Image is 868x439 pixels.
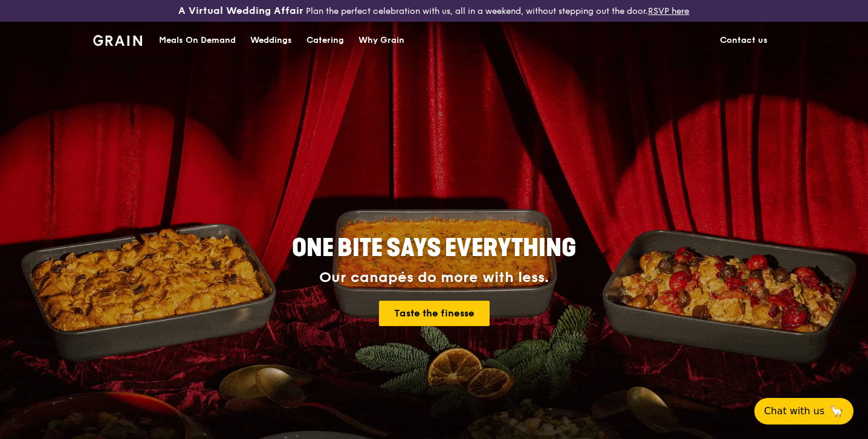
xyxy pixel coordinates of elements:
[159,22,236,59] div: Meals On Demand
[299,22,351,59] a: Catering
[144,5,723,17] div: Plan the perfect celebration with us, all in a weekend, without stepping out the door.
[216,269,652,286] div: Our canapés do more with less.
[351,22,412,59] a: Why Grain
[764,404,824,418] span: Chat with us
[379,301,490,326] a: Taste the finesse
[292,234,576,263] span: ONE BITE SAYS EVERYTHING
[178,5,303,17] h3: A Virtual Wedding Affair
[93,35,142,46] img: Grain
[713,22,775,59] a: Contact us
[754,398,853,425] button: Chat with us🦙
[243,22,299,59] a: Weddings
[648,6,689,16] a: RSVP here
[93,21,142,57] a: GrainGrain
[358,22,404,59] div: Why Grain
[250,22,292,59] div: Weddings
[306,22,344,59] div: Catering
[829,404,844,418] span: 🦙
